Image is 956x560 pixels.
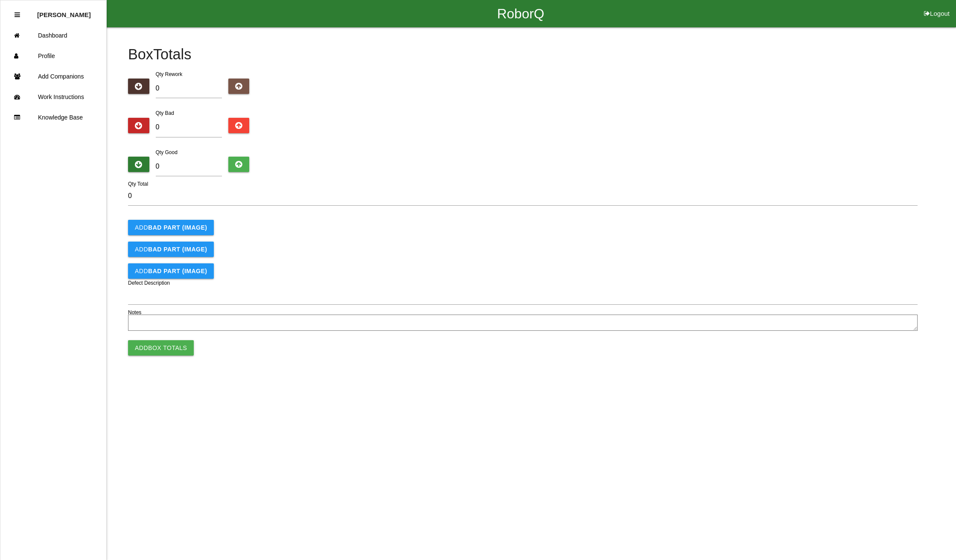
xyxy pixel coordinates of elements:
a: Work Instructions [0,87,106,107]
h4: Box Totals [128,47,918,63]
a: Dashboard [0,25,106,46]
button: AddBox Totals [128,340,194,356]
b: BAD PART (IMAGE) [148,224,207,231]
label: Notes [128,309,141,316]
a: Knowledge Base [0,107,106,128]
b: BAD PART (IMAGE) [148,246,207,253]
label: Qty Bad [156,110,174,116]
a: Profile [0,46,106,66]
label: Qty Good [156,149,178,155]
label: Qty Rework [156,71,183,77]
p: Rosanna Blandino [37,5,91,18]
div: Close [15,5,20,25]
button: AddBAD PART (IMAGE) [128,220,214,235]
a: Add Companions [0,66,106,87]
button: AddBAD PART (IMAGE) [128,242,214,257]
label: Defect Description [128,279,170,287]
button: AddBAD PART (IMAGE) [128,263,214,279]
b: BAD PART (IMAGE) [148,268,207,274]
label: Qty Total [128,180,148,188]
